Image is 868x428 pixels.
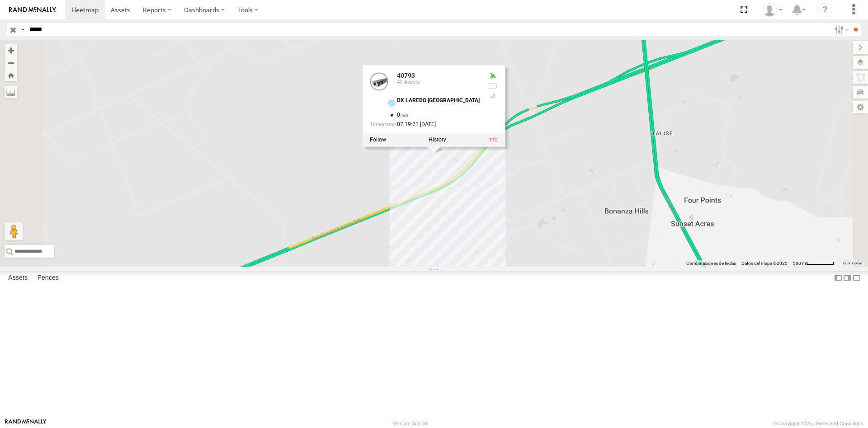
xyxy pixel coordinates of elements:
[370,73,388,91] a: View Asset Details
[759,3,786,17] div: Juan Lopez
[834,271,843,284] label: Dock Summary Table to the Left
[852,271,861,284] label: Hide Summary Table
[5,44,17,56] button: Zoom in
[5,69,17,81] button: Zoom Home
[843,262,862,265] a: Condiciones (se abre en una nueva pestaña)
[815,421,863,426] a: Terms and Conditions
[488,137,498,143] a: View Asset Details
[5,419,47,428] a: Visit our Website
[429,137,446,143] label: View Asset History
[790,260,837,267] button: Escala del mapa: 500 m por 59 píxeles
[773,421,863,426] div: © Copyright 2025 -
[397,98,480,104] div: DX LAREDO [GEOGRAPHIC_DATA]
[370,137,386,143] label: Realtime tracking of Asset
[5,86,17,99] label: Measure
[397,72,415,80] a: 40793
[818,3,832,17] i: ?
[393,421,427,426] div: Version: 306.00
[853,101,868,113] label: Map Settings
[487,73,498,80] div: Valid GPS Fix
[686,260,736,267] button: Combinaciones de teclas
[5,56,17,69] button: Zoom out
[741,261,788,266] span: Datos del mapa ©2025
[397,112,408,118] span: 0
[370,122,480,127] div: Date/time of location update
[4,272,32,284] label: Assets
[487,92,498,99] div: Last Event GSM Signal Strength
[33,272,63,284] label: Fences
[487,83,498,90] div: No battery health information received from this device.
[843,271,852,284] label: Dock Summary Table to the Right
[397,80,480,85] div: All Assets
[9,7,56,13] img: rand-logo.svg
[5,222,23,240] button: Arrastra el hombrecito naranja al mapa para abrir Street View
[831,23,850,36] label: Search Filter Options
[19,23,26,36] label: Search Query
[793,261,806,266] span: 500 m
